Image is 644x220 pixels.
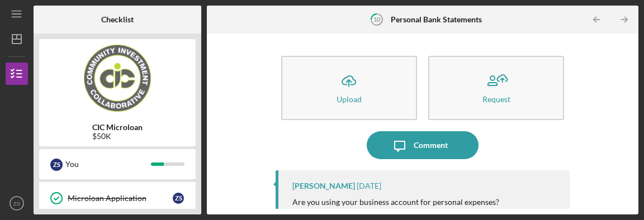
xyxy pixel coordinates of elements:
button: Comment [367,131,479,159]
text: ZS [13,200,20,207]
button: Upload [281,56,417,120]
div: Microloan Application [68,194,173,203]
button: Request [428,56,564,120]
b: CIC Microloan [92,123,143,132]
p: Are you using your business account for personal expenses? [292,196,499,208]
div: Z S [50,159,63,171]
div: Comment [414,131,448,159]
a: Microloan ApplicationZS [45,187,190,209]
time: 2025-08-25 17:55 [357,181,381,190]
b: Personal Bank Statements [391,15,482,24]
div: Upload [337,95,362,103]
div: You [65,155,151,174]
div: Z S [173,193,184,204]
div: Request [482,95,510,103]
div: [PERSON_NAME] [292,181,355,190]
tspan: 10 [373,16,381,23]
img: Product logo [39,45,196,112]
button: ZS [6,192,28,214]
b: Checklist [101,15,134,24]
div: $50K [92,132,143,141]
